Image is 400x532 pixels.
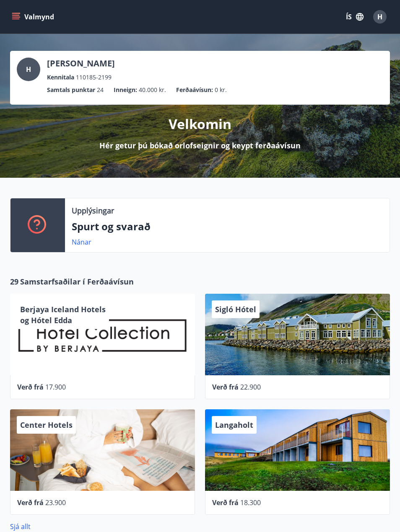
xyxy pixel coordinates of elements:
span: 18.300 [240,498,261,507]
button: menu [10,9,57,24]
p: Inneign : [114,85,137,95]
span: 23.900 [45,498,66,507]
p: Upplýsingar [72,205,114,216]
span: Center Hotels [20,420,73,430]
p: Spurt og svarað [72,219,383,234]
p: Velkomin [169,115,231,133]
span: H [26,65,31,74]
span: H [377,12,382,21]
span: Langaholt [215,420,253,430]
p: Ferðaávísun : [176,85,213,95]
p: [PERSON_NAME] [47,58,115,69]
span: Verð frá [17,382,44,392]
span: Sigló Hótel [215,304,256,314]
span: Verð frá [212,382,239,392]
p: Samtals punktar [47,85,95,95]
button: H [370,7,390,27]
span: 24 [97,85,104,95]
p: Kennitala [47,73,74,82]
span: 0 kr. [215,85,227,95]
span: 110185-2199 [76,73,112,82]
p: Hér getur þú bókað orlofseignir og keypt ferðaávísun [99,140,301,151]
span: 29 [10,276,18,287]
span: 22.900 [240,382,261,392]
a: Nánar [72,237,91,247]
span: Samstarfsaðilar í Ferðaávísun [20,276,134,287]
span: Verð frá [212,498,239,507]
span: 17.900 [45,382,66,392]
span: 40.000 kr. [139,85,166,95]
a: Sjá allt [10,522,31,531]
button: ÍS [341,9,368,24]
span: Verð frá [17,498,44,507]
span: Berjaya Iceland Hotels og Hótel Edda [20,304,106,325]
